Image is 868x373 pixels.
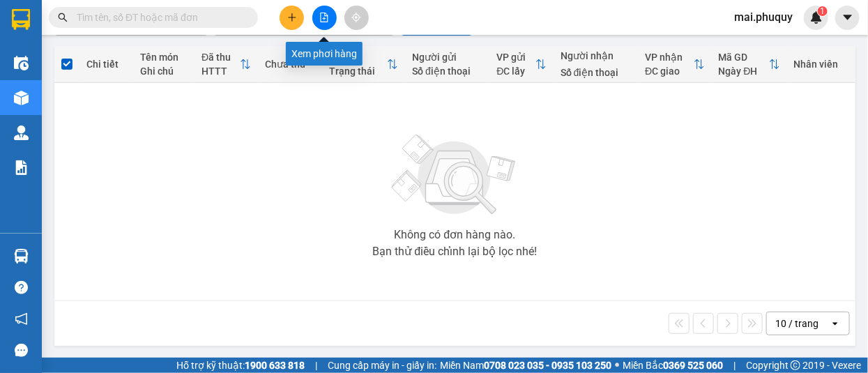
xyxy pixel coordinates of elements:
div: Số điện thoại [412,66,482,77]
img: warehouse-icon [14,91,29,105]
th: Toggle SortBy [195,46,258,83]
th: Toggle SortBy [712,46,787,83]
div: Mã GD [719,52,769,63]
div: Người gửi [412,52,482,63]
div: Không có đơn hàng nào. [394,229,515,241]
div: Ghi chú [140,66,188,77]
span: caret-down [842,11,854,24]
span: Hỗ trợ kỹ thuật: [176,358,305,373]
span: file-add [319,13,329,22]
div: VP nhận [645,52,693,63]
div: Trạng thái [329,66,387,77]
img: warehouse-icon [14,56,29,70]
div: Chi tiết [86,59,126,70]
div: Đã thu [201,52,240,63]
span: | [315,358,317,373]
span: search [58,13,68,22]
th: Toggle SortBy [322,46,405,83]
span: Miền Bắc [623,358,723,373]
div: Ngày ĐH [719,66,769,77]
div: Xem phơi hàng [286,42,363,66]
input: Tìm tên, số ĐT hoặc mã đơn [77,10,241,25]
span: message [15,344,28,357]
strong: 0369 525 060 [663,360,723,371]
div: Nhân viên [794,59,848,70]
div: ĐC giao [645,66,693,77]
img: logo-vxr [12,9,30,30]
button: caret-down [835,6,860,30]
strong: 0708 023 035 - 0935 103 250 [484,360,611,371]
th: Toggle SortBy [638,46,711,83]
div: HTTT [201,66,240,77]
span: notification [15,312,28,326]
span: 1 [820,6,825,16]
sup: 1 [818,6,828,16]
img: svg+xml;base64,PHN2ZyBjbGFzcz0ibGlzdC1wbHVnX19zdmciIHhtbG5zPSJodHRwOi8vd3d3LnczLm9yZy8yMDAwL3N2Zy... [385,126,524,224]
div: 10 / trang [775,317,818,330]
div: VP gửi [497,52,535,63]
span: | [733,358,736,373]
span: copyright [791,360,800,370]
div: Số điện thoại [561,67,631,78]
button: file-add [312,6,337,30]
img: icon-new-feature [810,11,823,24]
img: solution-icon [14,160,29,175]
div: Tên món [140,52,188,63]
button: aim [344,6,369,30]
img: warehouse-icon [14,125,29,140]
button: plus [280,6,304,30]
span: plus [287,13,297,22]
th: Toggle SortBy [490,46,554,83]
span: ⚪️ [615,363,619,368]
img: warehouse-icon [14,249,29,264]
div: Chưa thu [265,59,314,70]
span: aim [351,13,361,22]
div: ĐC lấy [497,66,535,77]
div: Bạn thử điều chỉnh lại bộ lọc nhé! [372,246,537,257]
strong: 1900 633 818 [245,360,305,371]
span: question-circle [15,281,28,294]
div: Người nhận [561,50,631,61]
span: Cung cấp máy in - giấy in: [328,358,436,373]
span: mai.phuquy [723,8,804,26]
span: Miền Nam [440,358,611,373]
svg: open [830,318,841,329]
